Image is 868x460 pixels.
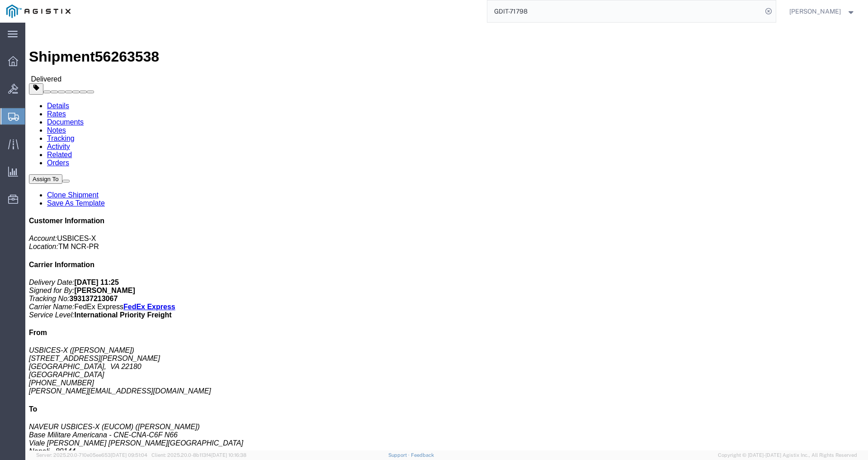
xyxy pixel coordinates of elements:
[411,452,434,458] a: Feedback
[211,452,246,458] span: [DATE] 10:16:38
[25,23,868,450] iframe: FS Legacy Container
[789,6,856,17] button: [PERSON_NAME]
[6,5,71,18] img: logo
[388,452,411,458] a: Support
[111,452,147,458] span: [DATE] 09:51:04
[487,0,762,22] input: Search for shipment number, reference number
[36,452,147,458] span: Server: 2025.20.0-710e05ee653
[789,6,841,16] span: Stuart Packer
[718,451,857,459] span: Copyright © [DATE]-[DATE] Agistix Inc., All Rights Reserved
[151,452,246,458] span: Client: 2025.20.0-8b113f4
